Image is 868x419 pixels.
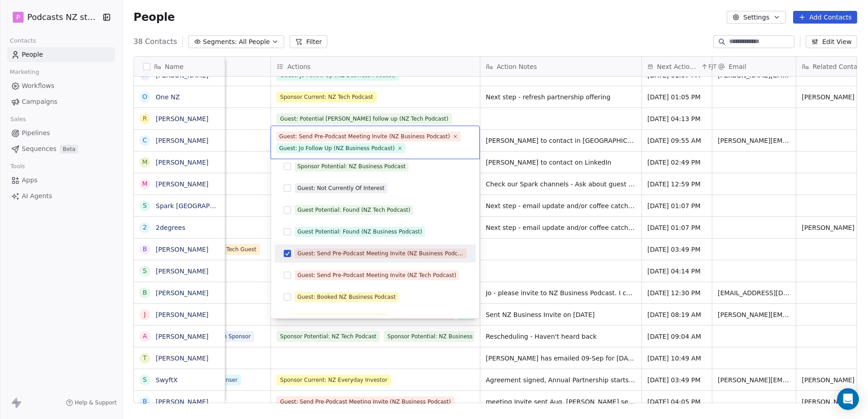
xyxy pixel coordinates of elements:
[279,144,395,152] div: Guest: Jo Follow Up (NZ Business Podcast)
[297,184,385,192] div: Guest: Not Currently Of Interest
[297,315,384,323] div: Guest: Booked NZ Tech Podcast
[297,293,396,301] div: Guest: Booked NZ Business Podcast
[297,206,410,214] div: Guest Potential: Found (NZ Tech Podcast)
[297,249,464,258] div: Guest: Send Pre-Podcast Meeting Invite (NZ Business Podcast)
[297,162,406,171] div: Sponsor Potential: NZ Business Podcast
[297,228,422,236] div: Guest Potential: Found (NZ Business Podcast)
[297,271,456,279] div: Guest: Send Pre-Podcast Meeting Invite (NZ Tech Podcast)
[279,132,450,141] div: Guest: Send Pre-Podcast Meeting Invite (NZ Business Podcast)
